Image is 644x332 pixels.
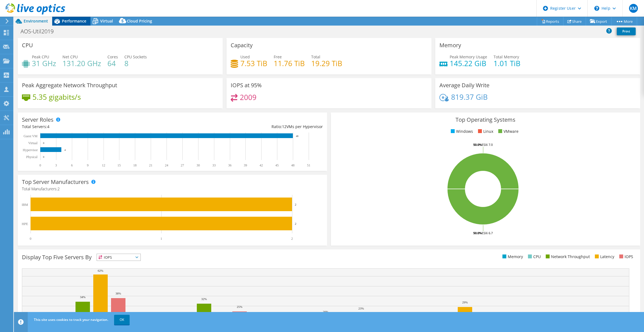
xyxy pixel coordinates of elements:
a: Reports [537,17,563,26]
span: Total [311,54,320,59]
li: Memory [501,254,523,260]
span: Peak CPU [32,54,49,59]
h4: 64 [107,60,118,66]
tspan: ESXi 7.0 [482,143,493,147]
li: Linux [477,128,493,134]
tspan: 50.0% [473,231,482,235]
span: IOPS [97,254,140,261]
text: 2 [295,203,296,206]
text: 36 [228,163,232,167]
h4: Total Manufacturers: [22,186,323,192]
text: 9 [87,163,89,167]
text: 24 [165,163,168,167]
text: 12 [102,163,105,167]
h4: 31 GHz [32,60,56,66]
span: This site uses cookies to track your navigation. [34,317,108,322]
h4: 145.22 GiB [450,60,487,66]
h4: 2009 [240,94,256,100]
text: Guest VM [24,134,37,138]
span: Performance [62,18,86,24]
text: 1 [160,237,162,241]
text: 34% [80,295,85,299]
span: 4 [47,124,49,129]
text: 38% [115,292,121,295]
a: Export [586,17,612,26]
a: Share [563,17,586,26]
svg: \n [594,6,599,11]
text: 4 [64,149,66,151]
text: 48 [296,135,299,138]
text: 42 [260,163,263,167]
text: HPE [22,222,28,226]
text: 0 [30,237,31,241]
li: Latency [593,254,614,260]
span: Environment [24,18,48,24]
div: Total Servers: [22,124,172,130]
span: Free [274,54,282,59]
span: Total Memory [494,54,519,59]
a: OK [114,315,130,325]
h4: 8 [124,60,147,66]
text: 30 [197,163,200,167]
text: 0 [39,163,41,167]
a: More [611,17,637,26]
h4: 131.20 GHz [62,60,101,66]
text: 32% [201,297,207,301]
h4: 11.76 TiB [274,60,305,66]
text: 18 [133,163,137,167]
h3: Average Daily Write [439,82,489,88]
text: 23% [358,307,364,310]
h3: Peak Aggregate Network Throughput [22,82,117,88]
text: 33 [212,163,216,167]
h1: AOS-Util2019 [18,28,62,34]
li: Windows [449,128,473,134]
tspan: 50.0% [473,143,482,147]
text: 48 [291,163,295,167]
div: Ratio: VMs per Hypervisor [172,124,323,130]
span: KM [629,4,638,13]
li: Network Throughput [544,254,590,260]
h3: Top Server Manufacturers [22,179,89,185]
h4: 7.53 TiB [240,60,267,66]
h3: IOPS at 95% [231,82,262,88]
h3: Memory [439,42,461,48]
span: Virtual [100,18,113,24]
text: 39 [244,163,247,167]
h3: Top Operating Systems [335,117,636,123]
a: Print [617,28,636,35]
text: Physical [26,155,37,159]
text: Hypervisor [23,148,38,152]
text: 3 [55,163,57,167]
h3: Capacity [231,42,253,48]
text: 0 [43,156,44,158]
span: Peak Memory Usage [450,54,487,59]
h4: 819.37 GiB [451,94,488,100]
h3: Server Roles [22,117,54,123]
text: 20% [323,310,328,313]
h4: 1.01 TiB [494,60,520,66]
text: 2 [295,222,296,225]
li: CPU [527,254,541,260]
span: Cloud Pricing [127,18,152,24]
span: Used [240,54,250,59]
span: Cores [107,54,118,59]
tspan: ESXi 6.7 [482,231,493,235]
text: 6 [71,163,73,167]
h4: 19.29 TiB [311,60,342,66]
h4: 5.35 gigabits/s [32,94,81,100]
text: 62% [98,269,103,272]
text: 29% [462,301,468,304]
text: IBM [22,203,28,207]
span: CPU Sockets [124,54,147,59]
h3: CPU [22,42,33,48]
span: 2 [57,186,60,191]
text: 0 [43,142,44,144]
span: 12 [282,124,286,129]
text: 27 [181,163,184,167]
span: Net CPU [62,54,78,59]
text: 2 [291,237,293,241]
text: 25% [237,305,242,308]
text: 15 [117,163,121,167]
text: Virtual [28,141,38,145]
li: IOPS [618,254,633,260]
